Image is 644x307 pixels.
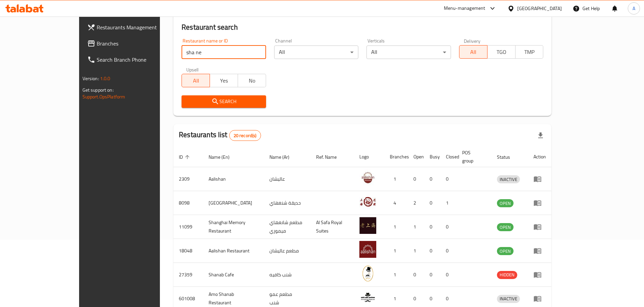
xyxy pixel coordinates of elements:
td: Aalishan Restaurant [203,239,264,263]
span: Search [187,97,261,106]
td: 11099 [173,215,203,239]
td: حديقة شنغهاي [264,191,311,215]
td: 1 [384,239,408,263]
td: 1 [384,215,408,239]
td: 2309 [173,167,203,191]
span: Branches [97,39,181,48]
span: INACTIVE [497,176,520,183]
td: Shanghai Memory Restaurant [203,215,264,239]
td: 0 [408,167,424,191]
div: INACTIVE [497,295,520,303]
td: 1 [408,239,424,263]
h2: Restaurants list [179,130,261,141]
span: POS group [462,149,484,165]
th: Branches [384,147,408,167]
div: All [366,45,451,59]
div: Export file [532,127,549,144]
img: Aalishan Restaurant [359,241,376,258]
td: 2 [408,191,424,215]
td: 0 [440,215,457,239]
span: Name (En) [209,153,238,161]
a: Restaurants Management [82,19,187,35]
td: شنب كافيه [264,263,311,287]
td: 1 [440,191,457,215]
th: Action [528,147,551,167]
img: Shanab Cafe [359,265,376,282]
td: عاليشان [264,167,311,191]
span: Yes [213,76,235,86]
img: Aalishan [359,169,376,186]
span: 1.0.0 [100,74,111,83]
td: 8098 [173,191,203,215]
td: 0 [424,191,440,215]
a: Branches [82,35,187,52]
div: Menu [533,247,546,255]
td: 27359 [173,263,203,287]
span: Version: [82,74,99,83]
td: 0 [424,239,440,263]
span: All [185,76,207,86]
span: Ref. Name [316,153,345,161]
span: Search Branch Phone [97,56,181,64]
button: Search [182,95,266,108]
span: INACTIVE [497,295,520,303]
th: Closed [440,147,457,167]
button: All [459,45,487,59]
td: 1 [384,167,408,191]
td: 0 [440,239,457,263]
button: All [182,74,210,87]
span: OPEN [497,199,514,207]
img: Amo Shanab Restaurant [359,289,376,306]
div: OPEN [497,247,514,255]
div: Menu [533,175,546,183]
td: 18048 [173,239,203,263]
td: 0 [424,215,440,239]
td: 1 [408,215,424,239]
div: HIDDEN [497,271,517,279]
label: Delivery [464,38,481,43]
span: Status [497,153,519,161]
img: Shanghai Garden [359,193,376,210]
td: 4 [384,191,408,215]
td: Shanab Cafe [203,263,264,287]
td: Al Safa Royal Suites [311,215,354,239]
td: 0 [424,167,440,191]
span: HIDDEN [497,271,517,279]
span: OPEN [497,223,514,231]
div: Menu [533,223,546,231]
label: Upsell [186,67,199,72]
td: مطعم شانغهاي ميموري [264,215,311,239]
td: Aalishan [203,167,264,191]
td: 0 [424,263,440,287]
div: Menu [533,271,546,279]
span: 20 record(s) [230,132,261,139]
td: مطعم عاليشان [264,239,311,263]
th: Busy [424,147,440,167]
span: A [633,5,635,12]
td: 0 [440,263,457,287]
td: 0 [408,263,424,287]
th: Open [408,147,424,167]
span: Name (Ar) [269,153,298,161]
img: Shanghai Memory Restaurant [359,217,376,234]
div: All [274,45,359,59]
button: TGO [487,45,516,59]
button: Yes [210,74,238,87]
span: All [462,47,485,57]
div: Menu-management [444,4,485,12]
button: No [238,74,266,87]
span: TGO [490,47,513,57]
div: [GEOGRAPHIC_DATA] [517,5,562,12]
span: Get support on: [82,86,114,94]
span: ID [179,153,192,161]
th: Logo [354,147,384,167]
td: [GEOGRAPHIC_DATA] [203,191,264,215]
span: Restaurants Management [97,23,181,31]
button: TMP [515,45,544,59]
span: No [241,76,263,86]
a: Support.OpsPlatform [82,92,125,101]
div: Menu [533,295,546,303]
